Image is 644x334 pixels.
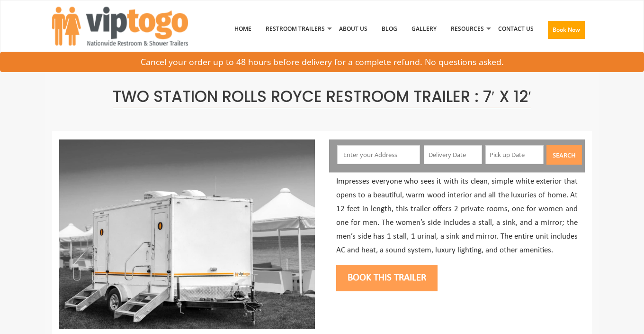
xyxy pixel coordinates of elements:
[259,4,332,54] a: Restroom Trailers
[336,175,578,257] p: Impresses everyone who sees it with its clean, simple white exterior that opens to a beautiful, w...
[113,85,531,108] span: Two Station Rolls Royce Restroom Trailer : 7′ x 12′
[491,4,541,54] a: Contact Us
[336,265,438,291] button: Book this trailer
[485,145,544,164] input: Pick up Date
[546,145,582,165] button: Search
[337,145,420,164] input: Enter your Address
[541,4,592,59] a: Book Now
[404,4,444,54] a: Gallery
[59,139,315,329] img: Side view of two station restroom trailer with separate doors for males and females
[52,7,188,46] img: VIPTOGO
[424,145,482,164] input: Delivery Date
[444,4,491,54] a: Resources
[375,4,404,54] a: Blog
[332,4,375,54] a: About Us
[227,4,259,54] a: Home
[548,21,585,39] button: Book Now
